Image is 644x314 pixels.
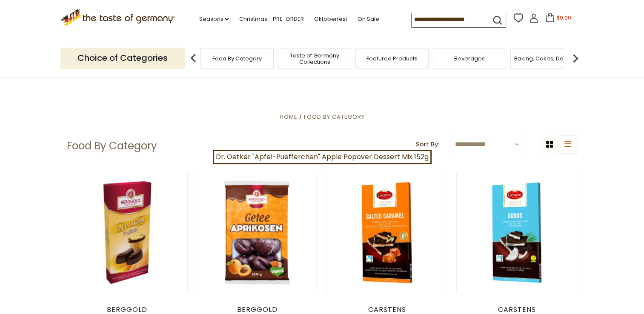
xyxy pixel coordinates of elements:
a: Food By Category [212,55,262,62]
label: Sort By: [416,139,439,150]
img: Berggold Chocolate Apricot Jelly Pralines, 300g [197,172,318,293]
a: Christmas - PRE-ORDER [239,14,303,24]
a: Featured Products [366,55,418,62]
a: Beverages [454,55,485,62]
img: Carstens Luebecker Marzipan Bars with Dark Chocolate and Salted Caramel, 4.9 oz [327,172,447,293]
a: Taste of Germany Collections [280,52,349,65]
div: Berggold [67,305,188,314]
img: previous arrow [185,50,202,67]
h1: Food By Category [67,140,157,152]
p: Choice of Categories [60,48,185,69]
a: On Sale [357,14,379,24]
a: Oktoberfest [314,14,347,24]
img: next arrow [567,50,584,67]
button: $0.00 [540,13,576,26]
img: Carstens Luebecker Dark Chocolate and Coconut, 4.9 oz [457,172,577,293]
span: $0.00 [556,14,571,21]
div: Berggold [197,305,318,314]
img: Berggold Eggnog Liquor Pralines, 100g [67,172,188,293]
a: Food By Category [304,113,365,121]
a: Home [279,113,297,121]
a: Dr. Oetker "Apfel-Puefferchen" Apple Popover Dessert Mix 152g [213,150,432,164]
a: Baking, Cakes, Desserts [514,55,580,62]
div: Carstens [326,305,448,314]
a: Seasons [199,14,229,24]
div: Carstens [456,305,578,314]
